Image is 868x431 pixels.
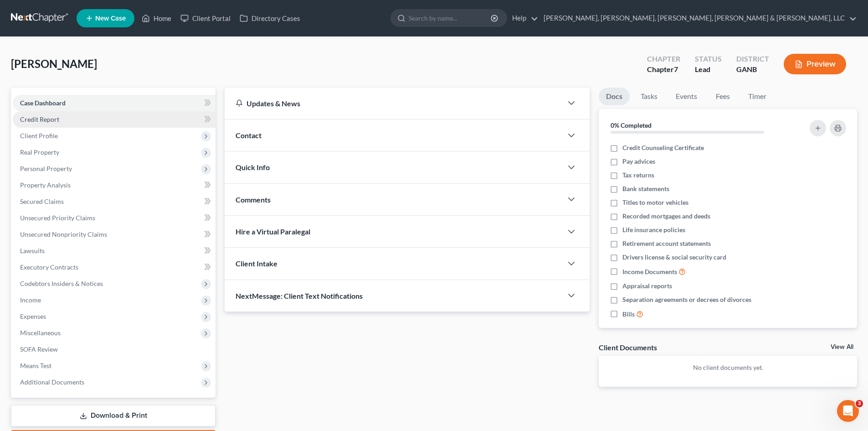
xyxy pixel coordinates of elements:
[622,253,726,262] span: Drivers license & social security card
[13,259,216,275] a: Executory Contracts
[611,121,652,129] strong: 0% Completed
[622,239,711,248] span: Retirement account statements
[647,54,680,64] div: Chapter
[20,132,58,140] span: Client Profile
[13,111,216,128] a: Credit Report
[837,400,859,422] iframe: Intercom live chat
[695,64,722,75] div: Lead
[20,263,78,271] span: Executory Contracts
[11,405,216,426] a: Download & Print
[20,115,59,123] span: Credit Report
[236,259,277,268] span: Client Intake
[176,10,235,26] a: Client Portal
[409,10,492,26] input: Search by name...
[668,88,704,105] a: Events
[20,247,45,254] span: Lawsuits
[622,198,688,207] span: Titles to motor vehicles
[622,212,710,221] span: Recorded mortgages and deeds
[13,210,216,226] a: Unsecured Priority Claims
[736,54,769,64] div: District
[856,400,863,407] span: 3
[831,344,853,350] a: View All
[20,181,71,189] span: Property Analysis
[20,230,107,238] span: Unsecured Nonpriority Claims
[236,163,270,171] span: Quick Info
[784,54,846,74] button: Preview
[20,378,84,386] span: Additional Documents
[20,99,66,107] span: Case Dashboard
[236,195,271,204] span: Comments
[11,57,97,70] span: [PERSON_NAME]
[20,148,59,156] span: Real Property
[13,95,216,111] a: Case Dashboard
[20,165,72,172] span: Personal Property
[13,177,216,193] a: Property Analysis
[741,88,774,105] a: Timer
[20,345,58,353] span: SOFA Review
[20,214,95,222] span: Unsecured Priority Claims
[736,64,769,75] div: GANB
[20,329,61,337] span: Miscellaneous
[13,226,216,243] a: Unsecured Nonpriority Claims
[622,267,677,276] span: Income Documents
[674,65,678,73] span: 7
[13,341,216,358] a: SOFA Review
[236,291,363,300] span: NextMessage: Client Text Notifications
[599,343,657,352] div: Client Documents
[599,88,630,105] a: Docs
[622,281,672,291] span: Appraisal reports
[13,243,216,259] a: Lawsuits
[606,363,850,372] p: No client documents yet.
[20,280,103,287] span: Codebtors Insiders & Notices
[622,184,669,193] span: Bank statements
[622,310,635,319] span: Bills
[95,15,126,22] span: New Case
[236,99,551,108] div: Updates & News
[622,143,704,152] span: Credit Counseling Certificate
[236,227,310,236] span: Hire a Virtual Paralegal
[20,312,46,320] span: Expenses
[539,10,857,26] a: [PERSON_NAME], [PERSON_NAME], [PERSON_NAME], [PERSON_NAME] & [PERSON_NAME], LLC
[13,193,216,210] a: Secured Claims
[236,131,262,140] span: Contact
[633,88,665,105] a: Tasks
[695,54,722,64] div: Status
[508,10,538,26] a: Help
[137,10,176,26] a: Home
[20,197,64,205] span: Secured Claims
[20,296,41,304] span: Income
[622,157,655,166] span: Pay advices
[622,171,654,180] span: Tax returns
[708,88,737,105] a: Fees
[235,10,305,26] a: Directory Cases
[647,64,680,75] div: Chapter
[20,362,51,369] span: Means Test
[622,225,685,234] span: Life insurance policies
[622,295,751,304] span: Separation agreements or decrees of divorces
